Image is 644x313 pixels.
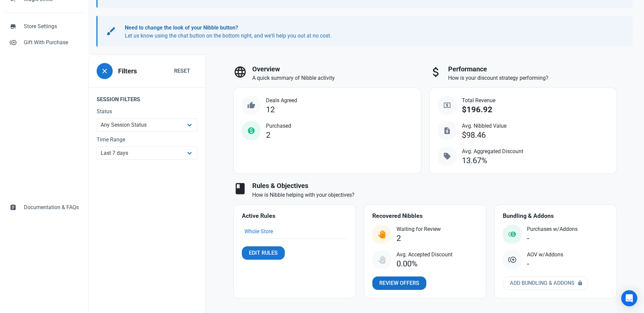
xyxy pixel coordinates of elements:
[508,256,516,264] img: addon.svg
[266,131,270,140] div: 2
[443,101,451,109] span: local_atm
[443,127,451,135] span: request_quote
[233,182,247,195] span: book
[242,213,347,220] h4: Active Rules
[443,152,451,160] span: sell
[527,234,529,243] div: -
[378,230,386,238] img: status_user_offer_available.svg
[396,259,418,268] div: 0.00%
[125,24,238,31] b: Need to change the look of your Nibble button?
[448,74,617,82] p: How is your discount strategy performing?
[462,156,487,165] div: 13.67%
[125,24,616,40] p: Let us know using the chat button on the bottom right, and we'll help you out at no cost.
[396,234,401,243] div: 2
[527,251,563,259] span: AOV w/Addons
[252,74,421,82] p: A quick summary of Nibble activity
[5,199,83,215] a: assignmentDocumentation & FAQs
[167,64,197,78] button: Reset
[5,35,83,51] a: control_point_duplicateGift With Purchase
[101,67,109,75] span: close
[508,230,516,238] img: status_purchased_with_addon.svg
[247,127,255,135] span: monetization_on
[247,101,255,109] span: thumb_up
[118,67,137,75] h3: Filters
[462,131,486,140] div: $98.46
[462,105,492,114] div: $196.92
[10,203,16,210] span: assignment
[429,65,443,79] span: attach_money
[396,251,452,259] span: Avg. Accepted Discount
[510,279,575,287] span: Add Bundling & Addons
[252,65,421,73] h3: Overview
[174,67,190,75] span: Reset
[97,63,113,79] button: close
[266,97,297,105] span: Deals Agreed
[621,290,637,306] div: Open Intercom Messenger
[448,65,617,73] h3: Performance
[97,136,197,144] label: Time Range
[89,87,205,108] legend: Session Filters
[378,256,386,264] img: status_user_offer_accepted.svg
[462,147,523,155] span: Avg. Aggregated Discount
[233,65,247,79] span: language
[503,213,608,220] h4: Bundling & Addons
[372,213,478,220] h4: Recovered Nibbles
[5,18,83,35] a: storeStore Settings
[527,259,529,268] div: -
[24,39,79,47] span: Gift With Purchase
[24,203,79,211] span: Documentation & FAQs
[106,26,116,37] span: brush
[396,225,441,233] span: Waiting for Review
[266,105,275,114] div: 12
[10,39,16,45] span: control_point_duplicate
[462,122,506,130] span: Avg. Nibbled Value
[252,191,617,199] p: How is Nibble helping with your objectives?
[372,276,426,290] a: Review Offers
[379,279,419,287] span: Review Offers
[527,225,578,233] span: Purchases w/Addons
[97,108,197,116] label: Status
[252,182,617,190] h3: Rules & Objectives
[242,246,285,260] a: Edit Rules
[245,228,273,235] a: Whole Store
[10,22,16,29] span: store
[503,276,588,290] a: Add Bundling & Addons
[249,249,278,257] span: Edit Rules
[462,97,495,105] span: Total Revenue
[266,122,291,130] span: Purchased
[24,22,79,30] span: Store Settings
